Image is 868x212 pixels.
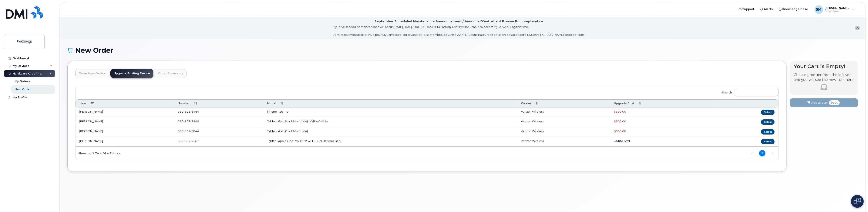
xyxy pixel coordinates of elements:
th: Model: activate to sort column ascending [263,99,517,107]
td: [PERSON_NAME] [75,137,174,147]
td: Tablet - iPad Pro 11-inch (M4) Wi-Fi + Cellular [263,117,517,127]
a: Order Accessory [155,69,186,78]
div: MyServe scheduled maintenance will occur [DATE][DATE] 8:00 PM - 10:00 PM Eastern. Users will be u... [333,25,585,37]
img: Open chat [854,198,861,205]
span: $500.00 [614,129,626,133]
span: $0.00 [829,100,840,105]
span: 330 [178,139,199,143]
a: Previous [749,150,755,157]
td: Verizon Wireless [517,107,610,117]
span: $500.00 [614,120,626,123]
th: Number: activate to sort column ascending [174,99,263,107]
span: 697 [184,139,190,143]
span: 6484 [190,110,199,113]
span: Add to Cart [811,101,827,105]
td: Verizon Wireless [517,127,610,137]
th: Carrier: activate to sort column ascending [517,99,610,107]
span: 330 [178,129,199,133]
h1: New Order [67,47,858,54]
span: UNKNOWN [614,139,630,143]
button: Select [761,119,775,125]
button: Select [761,110,775,115]
td: Tablet - Apple iPad Pro 12.9" Wi-Fi + Cellular (3rd Gen) [263,137,517,147]
div: September Scheduled Maintenance Announcement / Annonce D'entretient Prévue Pour septembre [374,19,543,24]
span: 7561 [190,139,199,143]
span: 330 [178,120,199,123]
a: Next [769,150,776,157]
th: User: activate to sort column descending [75,99,174,107]
button: Add to Cart $0.00 [790,98,858,107]
th: Upgrade Cost: activate to sort column ascending [610,99,714,107]
span: 5844 [190,129,199,133]
span: 802 [184,129,190,133]
span: 803 [184,120,190,123]
div: Showing 1 to 4 of 4 entries [75,149,120,157]
p: Choose product from the left side and you will see the new item here. [794,73,854,82]
button: close notification [855,26,860,30]
td: iPhone - 16 Pro [263,107,517,117]
span: 3549 [190,120,199,123]
td: [PERSON_NAME] [75,107,174,117]
button: Select [761,129,775,135]
td: Verizon Wireless [517,137,610,147]
a: Order New Device [75,69,109,78]
a: Upgrade Existing Device [110,69,153,78]
span: 803 [184,110,190,113]
button: Select [761,139,775,144]
label: Search: [719,86,778,98]
span: 330 [178,110,199,113]
td: [PERSON_NAME] [75,117,174,127]
h4: Your Cart is Empty! [794,63,854,69]
input: Search: [734,89,778,96]
td: Tablet - iPad Pro 11-Inch (M4) [263,127,517,137]
td: Verizon Wireless [517,117,610,127]
span: $500.00 [614,110,626,113]
a: 1 [759,150,766,156]
td: [PERSON_NAME] [75,127,174,137]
